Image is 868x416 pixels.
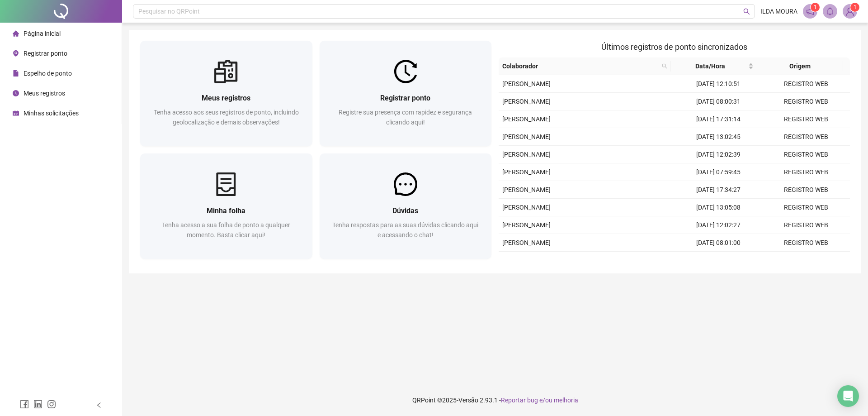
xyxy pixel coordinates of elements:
span: [PERSON_NAME] [502,133,551,140]
span: Minha folha [207,206,245,215]
td: REGISTRO WEB [762,146,850,163]
span: left [96,402,102,408]
th: Origem [757,57,844,75]
span: Minhas solicitações [24,110,79,117]
td: [DATE] 12:02:27 [675,216,762,234]
td: REGISTRO WEB [762,234,850,252]
td: [DATE] 07:59:45 [675,163,762,181]
span: Tenha acesso a sua folha de ponto a qualquer momento. Basta clicar aqui! [162,221,290,239]
span: Tenha acesso aos seus registros de ponto, incluindo geolocalização e demais observações! [154,109,299,126]
td: REGISTRO WEB [762,181,850,199]
span: clock-circle [13,90,19,96]
a: Meus registrosTenha acesso aos seus registros de ponto, incluindo geolocalização e demais observa... [140,41,312,146]
span: linkedin [33,400,42,409]
td: [DATE] 12:02:39 [675,146,762,163]
span: Reportar bug e/ou melhoria [501,397,578,404]
span: 1 [814,4,817,10]
span: Colaborador [502,61,658,71]
td: REGISTRO WEB [762,199,850,216]
span: Registrar ponto [380,94,430,102]
span: instagram [47,400,56,409]
span: [PERSON_NAME] [502,80,551,87]
img: 84774 [843,5,857,18]
div: Open Intercom Messenger [837,385,859,407]
td: REGISTRO WEB [762,110,850,128]
span: Dúvidas [392,206,418,215]
span: [PERSON_NAME] [502,239,551,246]
td: REGISTRO WEB [762,252,850,269]
span: 1 [854,4,857,10]
span: Registrar ponto [24,50,67,57]
td: [DATE] 13:05:08 [675,199,762,216]
span: search [743,8,750,15]
span: [PERSON_NAME] [502,98,551,105]
footer: QRPoint © 2025 - 2.93.1 - [122,384,868,416]
span: Tenha respostas para as suas dúvidas clicando aqui e acessando o chat! [332,221,478,239]
a: Minha folhaTenha acesso a sua folha de ponto a qualquer momento. Basta clicar aqui! [140,153,312,259]
span: Data/Hora [675,61,746,71]
sup: 1 [811,3,820,12]
span: [PERSON_NAME] [502,221,551,229]
td: [DATE] 13:02:45 [675,128,762,146]
td: [DATE] 17:32:04 [675,252,762,269]
span: notification [806,7,814,15]
span: Meus registros [202,94,250,102]
span: Meus registros [24,90,65,97]
td: REGISTRO WEB [762,216,850,234]
td: [DATE] 17:34:27 [675,181,762,199]
td: REGISTRO WEB [762,75,850,93]
span: search [660,59,669,73]
span: Registre sua presença com rapidez e segurança clicando aqui! [339,109,472,126]
span: ILDA MOURA [760,6,797,16]
span: search [662,63,667,69]
span: [PERSON_NAME] [502,204,551,211]
td: REGISTRO WEB [762,163,850,181]
a: Registrar pontoRegistre sua presença com rapidez e segurança clicando aqui! [320,41,492,146]
td: [DATE] 08:00:31 [675,93,762,110]
span: Página inicial [24,30,61,37]
span: environment [13,50,19,57]
td: [DATE] 08:01:00 [675,234,762,252]
span: [PERSON_NAME] [502,186,551,193]
span: file [13,70,19,77]
th: Data/Hora [671,57,757,75]
td: [DATE] 12:10:51 [675,75,762,93]
a: DúvidasTenha respostas para as suas dúvidas clicando aqui e acessando o chat! [320,153,492,259]
span: facebook [20,400,29,409]
span: bell [826,7,834,15]
span: schedule [13,110,19,116]
span: [PERSON_NAME] [502,151,551,158]
span: [PERSON_NAME] [502,115,551,123]
span: Espelho de ponto [24,70,72,77]
span: Versão [458,397,478,404]
td: [DATE] 17:31:14 [675,110,762,128]
span: Últimos registros de ponto sincronizados [601,42,747,52]
td: REGISTRO WEB [762,128,850,146]
sup: Atualize o seu contato no menu Meus Dados [850,3,859,12]
span: [PERSON_NAME] [502,168,551,176]
td: REGISTRO WEB [762,93,850,110]
span: home [13,30,19,37]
